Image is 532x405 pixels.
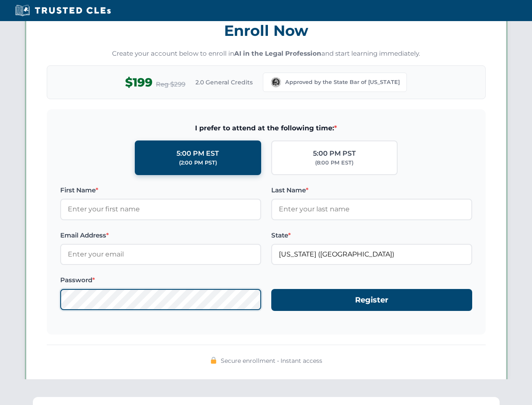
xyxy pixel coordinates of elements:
span: 2.0 General Credits [195,78,253,87]
input: Enter your last name [271,199,472,220]
img: 🔒 [210,357,217,364]
h3: Enroll Now [47,17,486,44]
div: (8:00 PM EST) [315,159,353,167]
label: Password [60,275,261,285]
span: $199 [125,73,152,92]
div: (2:00 PM PST) [179,159,217,167]
label: Last Name [271,185,472,195]
label: Email Address [60,230,261,240]
label: State [271,230,472,240]
p: Create your account below to enroll in and start learning immediately. [47,49,486,59]
strong: AI in the Legal Profession [234,49,321,57]
span: I prefer to attend at the following time: [60,123,472,134]
span: Reg $299 [156,79,185,89]
label: First Name [60,185,261,195]
input: Washington (WA) [271,244,472,265]
img: Trusted CLEs [13,4,113,17]
div: 5:00 PM EST [176,148,219,159]
div: 5:00 PM PST [313,148,356,159]
button: Register [271,289,472,311]
input: Enter your email [60,244,261,265]
span: Approved by the State Bar of [US_STATE] [285,78,400,86]
span: Secure enrollment • Instant access [221,356,322,365]
img: Washington Bar [270,76,282,88]
input: Enter your first name [60,199,261,220]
